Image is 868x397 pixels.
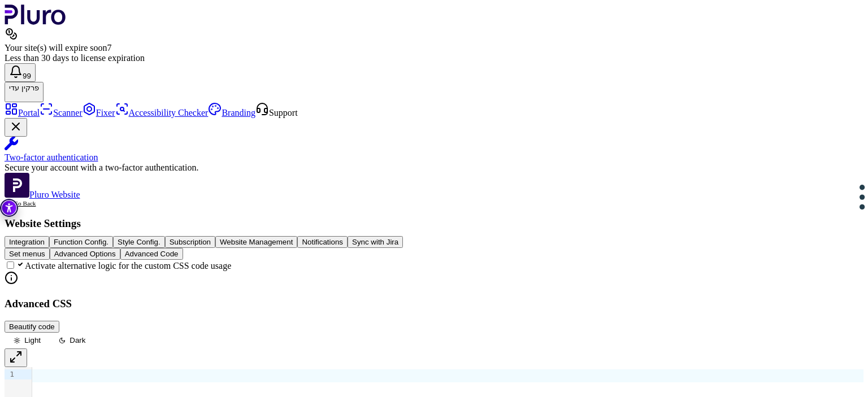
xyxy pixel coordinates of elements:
[54,238,108,246] span: Function Config.
[5,369,16,379] div: 1
[9,84,39,92] span: פרקין עדי
[220,238,293,246] span: Website Management
[115,108,209,117] a: Accessibility Checker
[5,298,863,310] h3: Advanced CSS
[5,118,27,137] button: Close Two-factor authentication notification
[118,238,160,246] span: Style Config.
[40,108,83,117] a: Scanner
[7,261,14,269] input: Activate alternative logic for the custom CSS code usage
[297,236,348,248] button: Notifications
[5,248,50,260] button: Set menus
[23,72,31,80] span: 99
[5,137,863,163] a: Two-factor authentication
[49,236,113,248] button: Function Config.
[5,163,863,173] div: Secure your account with a two-factor authentication.
[113,236,165,248] button: Style Config.
[170,238,211,246] span: Subscription
[302,238,343,246] span: Notifications
[215,236,297,248] button: Website Management
[54,250,116,258] span: Advanced Options
[165,236,215,248] button: Subscription
[107,43,111,53] span: 7
[6,333,48,348] button: Light
[50,248,120,260] button: Advanced Options
[255,108,298,117] a: Open Support screen
[5,321,59,333] button: Beautify code
[348,236,403,248] button: Sync with Jira
[5,152,863,163] div: Two-factor authentication
[5,218,81,229] h1: Website Settings
[5,190,80,199] a: Open Pluro Website
[9,238,45,246] span: Integration
[5,108,40,117] a: Portal
[352,238,398,246] span: Sync with Jira
[9,250,45,258] span: Set menus
[125,250,179,258] span: Advanced Code
[5,236,49,248] button: Integration
[5,82,44,102] button: פרקין עדיפרקין עדי
[5,63,36,82] button: Open notifications, you have 379 new notifications
[5,17,66,27] a: Logo
[83,108,115,117] a: Fixer
[5,43,863,53] div: Your site(s) will expire soon
[5,102,863,200] aside: Sidebar menu
[120,248,183,260] button: Advanced Code
[5,261,231,271] label: Activate alternative logic for the custom CSS code usage
[208,108,255,117] a: Branding
[5,53,863,63] div: Less than 30 days to license expiration
[5,200,81,207] a: Back to previous screen
[51,333,93,348] button: Dark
